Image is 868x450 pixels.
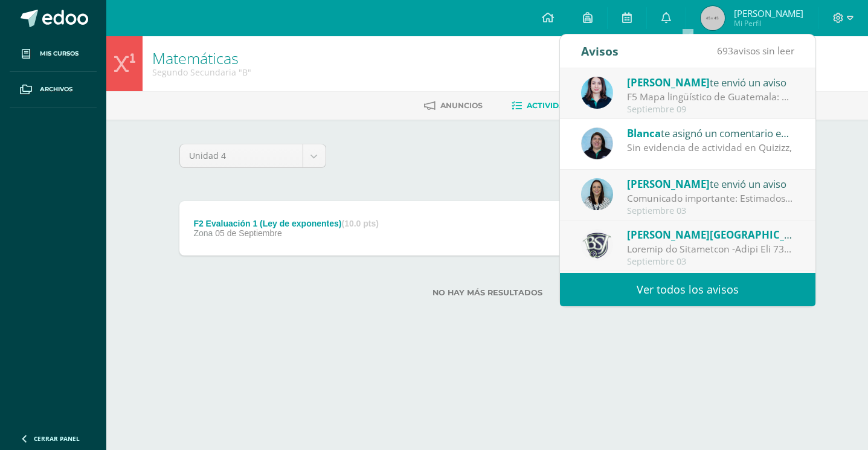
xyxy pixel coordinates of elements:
[627,90,795,104] div: F5 Mapa lingüístico de Guatemala: Actividad Ciencias Sociales: Buenos días chicos de 8vo B debido...
[627,74,795,90] div: te envió un aviso
[734,18,803,28] span: Mi Perfil
[581,178,613,210] img: aed16db0a88ebd6752f21681ad1200a1.png
[581,77,613,109] img: cccdcb54ef791fe124cc064e0dd18e00.png
[34,434,80,443] span: Cerrar panel
[627,257,795,267] div: Septiembre 03
[581,34,619,68] div: Avisos
[627,228,815,242] span: [PERSON_NAME][GEOGRAPHIC_DATA]
[627,242,795,256] div: Rúbrica de Evaluación -Drama Day 2025- : Drama Day – Assessment Rubrics Dear Parents, As part of ...
[627,191,795,205] div: Comunicado importante: Estimados padres de familia, Les compartimos información importante relaci...
[560,273,815,306] a: Ver todos los avisos
[180,144,326,167] a: Unidad 4
[627,125,795,141] div: te asignó un comentario en 'S1 Prueba corta No. 1' para 'Ciencias Naturales y Lab'
[627,76,710,89] span: [PERSON_NAME]
[527,101,580,110] span: Actividades
[717,44,733,57] span: 693
[627,206,795,216] div: Septiembre 03
[189,144,294,167] span: Unidad 4
[627,104,795,115] div: Septiembre 09
[440,101,483,110] span: Anuncios
[10,72,97,108] a: Archivos
[627,227,795,242] div: te envió un aviso
[424,96,483,115] a: Anuncios
[627,176,795,191] div: te envió un aviso
[581,127,613,159] img: 6df1b4a1ab8e0111982930b53d21c0fa.png
[152,48,239,68] a: Matemáticas
[627,126,661,140] span: Blanca
[701,6,725,30] img: 45x45
[152,66,251,78] div: Segundo Secundaria 'B'
[717,44,794,57] span: avisos sin leer
[627,141,795,155] div: Sin evidencia de actividad en Quizizz,
[193,219,379,228] div: F2 Evaluación 1 (Ley de exponentes)
[152,50,251,66] h1: Matemáticas
[10,36,97,72] a: Mis cursos
[512,96,580,115] a: Actividades
[734,7,803,19] span: [PERSON_NAME]
[193,228,213,238] span: Zona
[40,49,79,59] span: Mis cursos
[627,177,710,191] span: [PERSON_NAME]
[40,85,72,94] span: Archivos
[581,229,613,261] img: 16c3d0cd5e8cae4aecb86a0a5c6f5782.png
[179,288,796,297] label: No hay más resultados
[215,228,282,238] span: 05 de Septiembre
[341,219,378,228] strong: (10.0 pts)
